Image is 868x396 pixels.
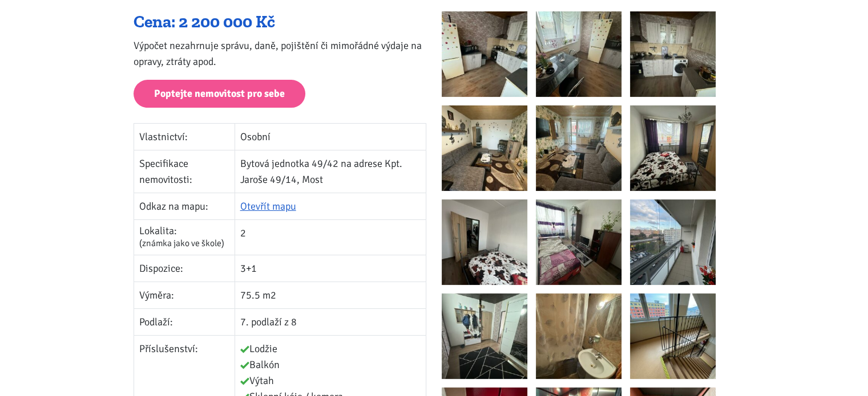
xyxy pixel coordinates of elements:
[235,123,426,150] td: Osobní
[240,200,296,213] a: Otevřít mapu
[134,123,235,150] td: Vlastnictví:
[134,193,235,219] td: Odkaz na mapu:
[134,80,305,108] a: Poptejte nemovitost pro sebe
[235,219,426,255] td: 2
[235,281,426,308] td: 75.5 m2
[134,11,426,33] div: Cena: 2 200 000 Kč
[134,219,235,255] td: Lokalita:
[235,255,426,281] td: 3+1
[134,281,235,308] td: Výměra:
[139,238,224,249] span: (známka jako ve škole)
[235,308,426,335] td: 7. podlaží z 8
[134,150,235,193] td: Specifikace nemovitosti:
[134,38,426,70] p: Výpočet nezahrnuje správu, daně, pojištění či mimořádné výdaje na opravy, ztráty apod.
[134,308,235,335] td: Podlaží:
[134,255,235,281] td: Dispozice:
[235,150,426,193] td: Bytová jednotka 49/42 na adrese Kpt. Jaroše 49/14, Most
